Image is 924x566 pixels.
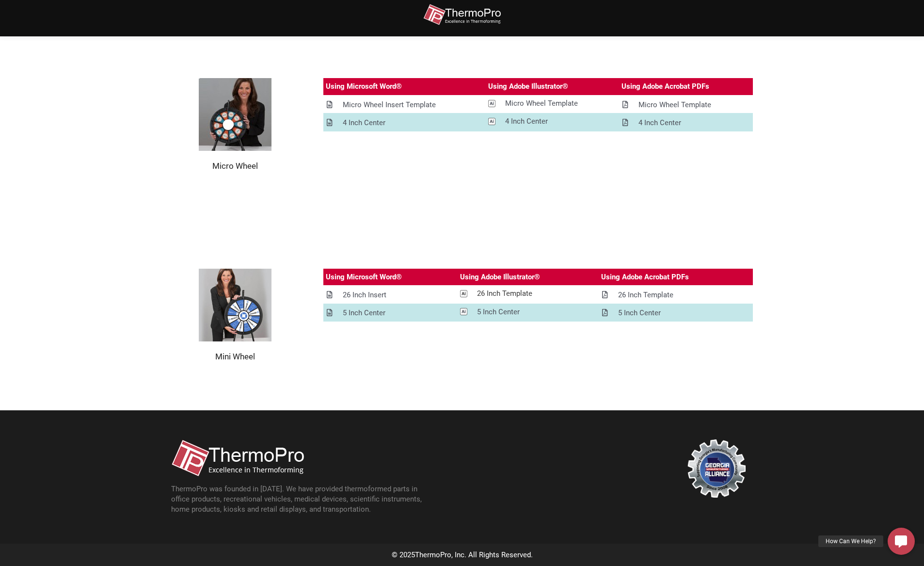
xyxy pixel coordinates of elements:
[818,535,883,547] div: How Can We Help?
[323,305,458,322] a: 5 Inch Center
[458,285,599,302] a: 26 Inch Template
[343,307,385,319] div: 5 Inch Center
[486,95,619,112] a: Micro Wheel Template
[171,439,304,477] img: thermopro-logo-non-iso
[171,484,433,515] p: ThermoPro was founded in [DATE]. We have provided thermoformed parts in office products, recreati...
[888,528,915,555] a: How Can We Help?
[323,287,458,304] a: 26 Inch Insert
[171,161,299,171] h2: Micro Wheel
[161,549,763,562] div: © 2025 , Inc. All Rights Reserved.
[323,97,486,113] a: Micro Wheel Insert Template
[488,81,568,93] div: Using Adobe Illustrator®
[326,81,402,93] div: Using Microsoft Word®
[687,439,746,498] img: georgia-manufacturing-alliance
[326,271,402,283] div: Using Microsoft Word®
[618,307,661,319] div: 5 Inch Center
[171,351,299,362] h2: Mini Wheel
[599,287,752,304] a: 26 Inch Template
[415,550,451,559] span: ThermoPro
[618,289,673,301] div: 26 Inch Template
[458,304,599,321] a: 5 Inch Center
[477,288,532,300] div: 26 Inch Template
[505,115,548,128] div: 4 Inch Center
[343,289,386,301] div: 26 Inch Insert
[599,305,752,322] a: 5 Inch Center
[460,271,540,283] div: Using Adobe Illustrator®
[343,117,385,129] div: 4 Inch Center
[323,114,486,131] a: 4 Inch Center
[343,99,436,111] div: Micro Wheel Insert Template
[477,306,520,318] div: 5 Inch Center
[486,113,619,130] a: 4 Inch Center
[638,99,711,111] div: Micro Wheel Template
[423,4,501,26] img: thermopro-logo-non-iso
[619,114,752,131] a: 4 Inch Center
[619,97,752,113] a: Micro Wheel Template
[505,97,578,110] div: Micro Wheel Template
[638,117,681,129] div: 4 Inch Center
[621,81,709,93] div: Using Adobe Acrobat PDFs
[601,271,689,283] div: Using Adobe Acrobat PDFs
